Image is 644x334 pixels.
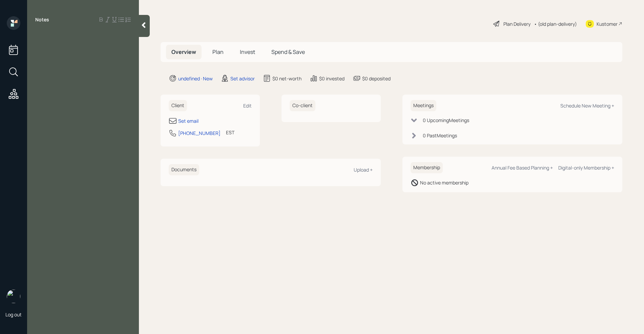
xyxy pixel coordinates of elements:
[212,48,224,56] span: Plan
[319,75,345,82] div: $0 invested
[7,290,20,303] img: retirable_logo.png
[169,164,199,175] h6: Documents
[560,102,614,109] div: Schedule New Meeting +
[178,75,213,82] div: undefined · New
[230,75,255,82] div: Set advisor
[178,117,199,124] div: Set email
[226,129,234,136] div: EST
[492,164,553,171] div: Annual Fee Based Planning +
[597,20,618,27] div: Kustomer
[271,48,305,56] span: Spend & Save
[169,100,187,111] h6: Client
[5,311,22,318] div: Log out
[420,179,469,186] div: No active membership
[423,117,469,124] div: 0 Upcoming Meeting s
[240,48,255,56] span: Invest
[503,20,531,27] div: Plan Delivery
[411,100,436,111] h6: Meetings
[362,75,391,82] div: $0 deposited
[558,164,614,171] div: Digital-only Membership +
[411,162,443,173] h6: Membership
[171,48,196,56] span: Overview
[272,75,302,82] div: $0 net-worth
[178,130,221,137] div: [PHONE_NUMBER]
[35,16,49,23] label: Notes
[243,102,252,109] div: Edit
[423,132,457,139] div: 0 Past Meeting s
[354,166,373,173] div: Upload +
[290,100,315,111] h6: Co-client
[534,20,577,27] div: • (old plan-delivery)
